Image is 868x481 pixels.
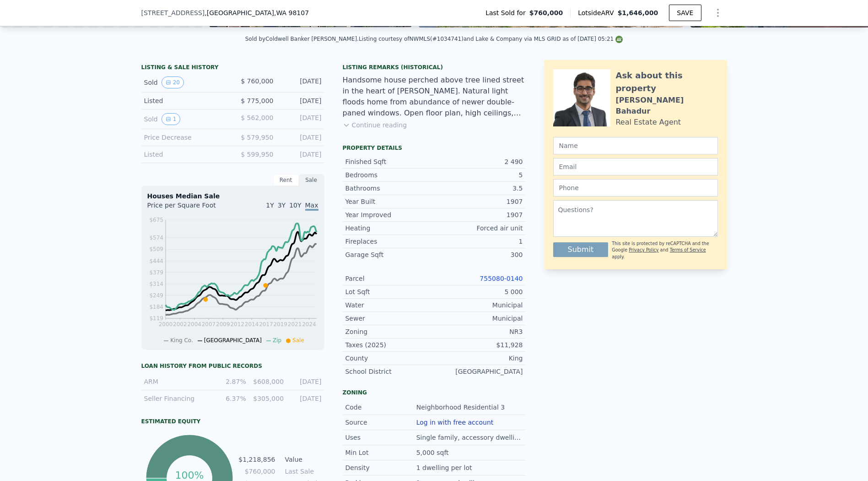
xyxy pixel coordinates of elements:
[259,321,273,328] tspan: 2017
[149,235,163,241] tspan: $574
[244,321,259,328] tspan: 2014
[553,179,718,197] input: Phone
[147,191,318,201] div: Houses Median Sale
[345,250,434,259] div: Garage Sqft
[281,96,322,105] div: [DATE]
[281,113,322,125] div: [DATE]
[480,275,523,282] a: 755080-0140
[214,394,246,403] div: 6.37%
[149,217,163,223] tspan: $675
[416,403,507,412] div: Neighborhood Residential 3
[141,8,205,17] span: [STREET_ADDRESS]
[238,466,275,476] td: $760,000
[299,174,324,186] div: Sale
[149,269,163,276] tspan: $379
[204,337,262,344] span: [GEOGRAPHIC_DATA]
[345,274,434,283] div: Parcel
[485,8,529,17] span: Last Sold for
[305,202,318,211] span: Max
[289,377,321,386] div: [DATE]
[241,97,273,104] span: $ 775,000
[434,314,523,323] div: Municipal
[273,321,287,328] tspan: 2019
[149,258,163,264] tspan: $444
[173,321,187,328] tspan: 2002
[434,327,523,336] div: NR3
[343,75,526,119] div: Handsome house perched above tree lined street in the heart of [PERSON_NAME]. Natural light flood...
[434,367,523,376] div: [GEOGRAPHIC_DATA]
[345,210,434,219] div: Year Improved
[345,301,434,310] div: Water
[187,321,201,328] tspan: 2004
[416,463,474,472] div: 1 dwelling per lot
[434,237,523,246] div: 1
[578,8,617,17] span: Lotside ARV
[345,367,434,376] div: School District
[345,184,434,193] div: Bathrooms
[149,246,163,253] tspan: $509
[345,354,434,363] div: County
[345,170,434,180] div: Bedrooms
[205,8,309,17] span: , [GEOGRAPHIC_DATA]
[141,64,324,73] div: LISTING & SALE HISTORY
[158,321,173,328] tspan: 2000
[278,202,286,209] span: 3Y
[345,197,434,206] div: Year Built
[618,9,658,16] span: $1,646,000
[241,134,273,141] span: $ 579,950
[345,340,434,350] div: Taxes (2025)
[669,5,701,21] button: SAVE
[529,8,563,17] span: $760,000
[416,448,451,457] div: 5,000 sqft
[141,418,324,425] div: Estimated Equity
[141,362,324,370] div: Loan history from public records
[615,36,623,43] img: NWMLS Logo
[216,321,230,328] tspan: 2009
[281,150,322,159] div: [DATE]
[709,4,727,22] button: Show Options
[345,287,434,296] div: Lot Sqft
[345,418,416,427] div: Source
[238,454,275,465] td: $1,218,856
[434,210,523,219] div: 1907
[434,250,523,259] div: 300
[434,157,523,166] div: 2 490
[434,354,523,363] div: King
[345,157,434,166] div: Finished Sqft
[214,377,246,386] div: 2.87%
[252,394,284,403] div: $305,000
[144,394,209,403] div: Seller Financing
[162,113,181,125] button: View historical data
[345,327,434,336] div: Zoning
[283,454,324,465] td: Value
[149,281,163,287] tspan: $314
[616,69,718,95] div: Ask about this property
[359,36,623,42] div: Listing courtesy of NWMLS (#1034741) and Lake & Company via MLS GRID as of [DATE] 05:21
[144,77,226,88] div: Sold
[241,151,273,158] span: $ 599,950
[416,433,523,442] div: Single family, accessory dwellings.
[144,113,226,125] div: Sold
[434,184,523,193] div: 3.5
[416,419,494,426] button: Log in with free account
[434,224,523,233] div: Forced air unit
[629,247,658,252] a: Privacy Policy
[345,314,434,323] div: Sewer
[345,403,416,412] div: Code
[289,394,321,403] div: [DATE]
[149,292,163,299] tspan: $249
[553,158,718,175] input: Email
[170,337,193,344] span: King Co.
[144,96,226,105] div: Listed
[343,120,407,130] button: Continue reading
[283,466,324,476] td: Last Sale
[201,321,216,328] tspan: 2007
[281,77,322,88] div: [DATE]
[553,242,609,257] button: Submit
[434,340,523,350] div: $11,928
[274,9,309,16] span: , WA 98107
[616,117,681,128] div: Real Estate Agent
[612,240,717,260] div: This site is protected by reCAPTCHA and the Google and apply.
[144,377,209,386] div: ARM
[434,287,523,296] div: 5 000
